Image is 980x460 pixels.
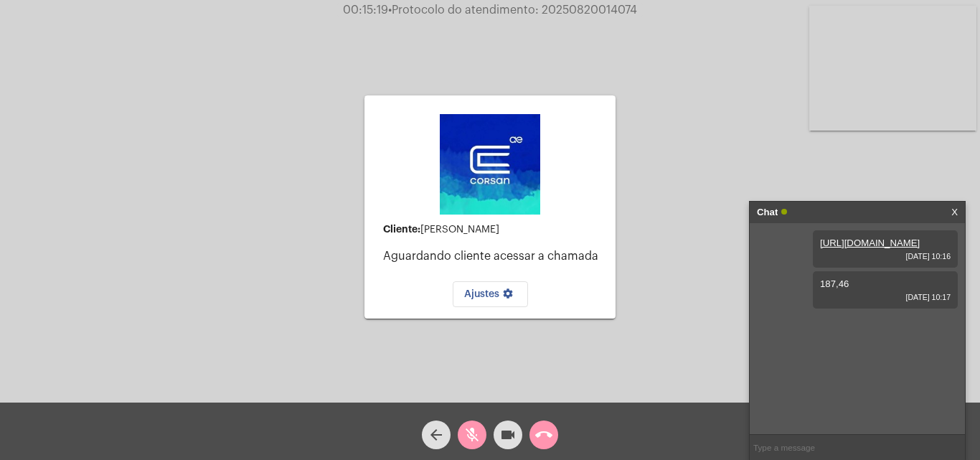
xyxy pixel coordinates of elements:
[463,426,481,443] mat-icon: mic_off
[453,281,528,307] button: Ajustes
[499,426,517,443] mat-icon: videocam
[951,202,958,223] a: X
[440,114,540,215] img: d4669ae0-8c07-2337-4f67-34b0df7f5ae4.jpeg
[388,4,637,16] span: Protocolo do atendimento: 20250820014074
[750,435,965,460] input: Type a message
[464,289,517,299] span: Ajustes
[383,250,604,263] p: Aguardando cliente acessar a chamada
[781,209,787,215] span: Online
[383,224,604,235] div: [PERSON_NAME]
[535,426,552,443] mat-icon: call_end
[499,288,517,305] mat-icon: settings
[428,426,445,443] mat-icon: arrow_back
[388,4,392,16] span: •
[820,278,849,289] span: 187,46
[820,252,951,260] span: [DATE] 10:16
[343,4,388,16] span: 00:15:19
[820,238,920,248] a: [URL][DOMAIN_NAME]
[820,293,951,301] span: [DATE] 10:17
[757,202,778,223] strong: Chat
[383,224,420,234] strong: Cliente:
